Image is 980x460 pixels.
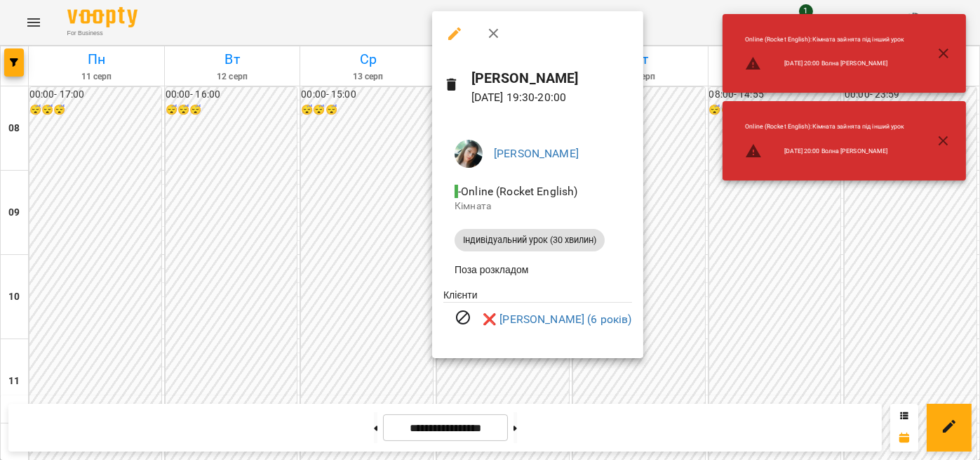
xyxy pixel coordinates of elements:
h6: [PERSON_NAME] [471,67,632,89]
li: Online (Rocket English) : Кімната зайнята під інший урок [734,117,915,137]
p: Кімната [455,199,621,213]
li: [DATE] 20:00 Волна [PERSON_NAME] [734,137,915,165]
img: 6404d22b0651f936bd5720d408d3365d.jpg [455,140,483,168]
span: - Online (Rocket English) [455,185,581,198]
li: Online (Rocket English) : Кімната зайнята під інший урок [734,29,915,50]
p: [DATE] 19:30 - 20:00 [471,89,632,106]
li: Поза розкладом [443,257,632,282]
svg: Візит скасовано [455,309,471,326]
a: ❌ [PERSON_NAME] (6 років) [483,311,632,328]
ul: Клієнти [443,288,632,342]
li: [DATE] 20:00 Волна [PERSON_NAME] [734,50,915,78]
span: Індивідуальний урок (30 хвилин) [455,234,605,247]
a: [PERSON_NAME] [494,147,579,160]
